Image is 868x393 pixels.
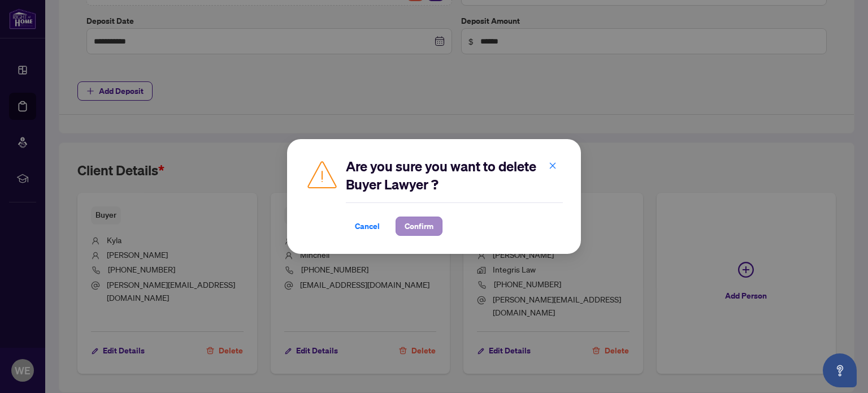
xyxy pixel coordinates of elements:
[823,353,857,387] button: Open asap
[346,157,563,193] h2: Are you sure you want to delete Buyer Lawyer ?
[305,157,339,191] img: Caution Icon
[355,217,380,235] span: Cancel
[549,162,557,170] span: close
[346,217,389,236] button: Cancel
[405,217,433,235] span: Confirm
[396,217,442,236] button: Confirm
